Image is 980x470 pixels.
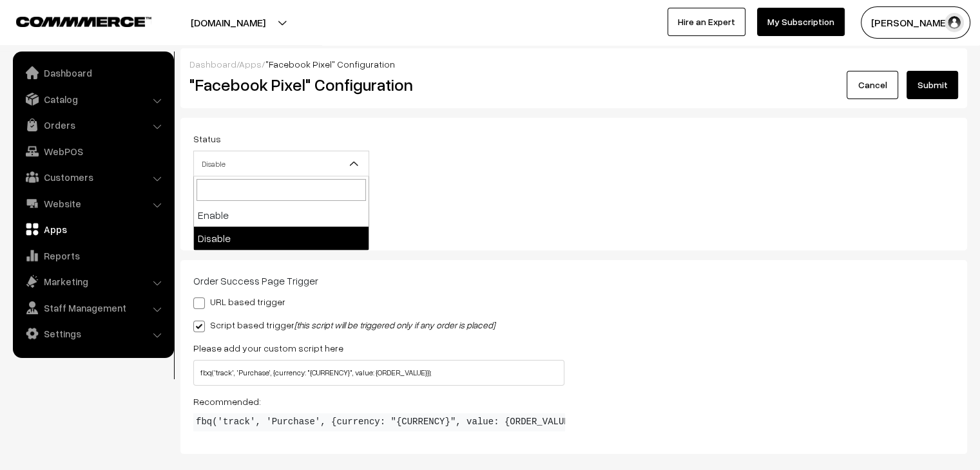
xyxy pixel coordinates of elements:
a: Settings [16,322,169,345]
a: Cancel [847,71,898,99]
a: Customers [16,165,169,189]
button: [DOMAIN_NAME] [146,6,311,39]
a: My Subscription [757,8,845,36]
a: Marketing [16,270,169,293]
li: Enable [194,203,369,227]
label: Order Success Page Trigger [193,273,318,288]
label: URL based trigger [193,295,285,308]
div: / / [189,57,958,71]
a: Catalog [16,88,169,111]
img: user [945,13,964,32]
label: Status [193,132,221,146]
a: COMMMERCE [16,13,129,28]
a: Dashboard [16,61,169,84]
li: Disable [194,227,369,250]
a: WebPOS [16,140,169,163]
pre: fbq('track', 'Purchase', {currency: "{CURRENCY}", value: {ORDER_VALUE}}); [193,413,564,431]
a: Orders [16,113,169,136]
label: Please add your custom script here [193,341,343,355]
label: Script based trigger [193,318,495,332]
h2: "Facebook Pixel" Configuration [189,75,695,95]
img: COMMMERCE [16,17,151,26]
a: Apps [16,218,169,241]
span: "Facebook Pixel" Configuration [265,59,395,70]
a: Staff Management [16,296,169,319]
a: Website [16,192,169,215]
a: Dashboard [189,59,236,70]
button: Submit [907,71,958,99]
span: Disable [194,153,369,175]
a: Hire an Expert [668,8,745,36]
a: Apps [239,59,262,70]
a: Reports [16,244,169,267]
i: [this script will be triggered only if any order is placed] [294,319,495,330]
label: Recommended: [193,395,261,408]
button: [PERSON_NAME] [861,6,970,39]
span: Disable [193,151,369,176]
